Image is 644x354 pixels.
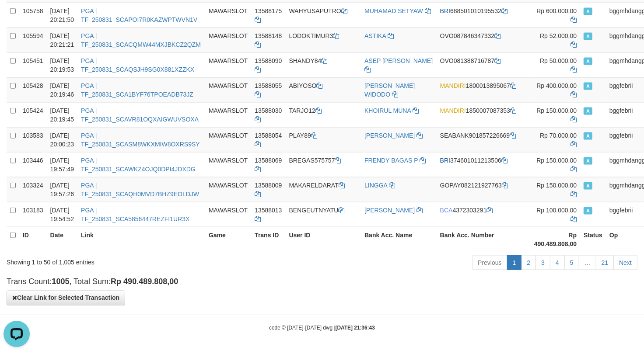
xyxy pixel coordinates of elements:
[285,152,361,177] td: BREGAS575757
[3,3,30,30] button: Open LiveChat chat widget
[19,28,47,52] td: 105594
[440,32,454,39] span: OVO
[440,207,453,214] span: BCA
[19,227,47,252] th: ID
[440,182,461,189] span: GOPAY
[472,255,507,270] a: Previous
[81,207,189,222] a: PGA | TF_250831_SCA5856447REZFI1UR3X
[47,127,78,152] td: [DATE] 20:00:23
[596,255,614,270] a: 21
[364,82,415,98] a: [PERSON_NAME] WIDODO
[205,52,251,77] td: MAWARSLOT
[285,202,361,227] td: BENGEUTNYATU
[285,177,361,202] td: MAKARELDARAT
[81,57,194,73] a: PGA | TF_250831_SCAQSJH9SG0X881XZZKX
[251,52,285,77] td: 13588090
[19,202,47,227] td: 103183
[251,152,285,177] td: 13588069
[205,227,251,252] th: Game
[437,3,531,28] td: 688501010195532
[336,325,375,331] strong: [DATE] 21:36:43
[584,157,592,165] span: Approved - Marked by bggmhdangga
[584,8,592,15] span: Approved - Marked by bggmhdangga
[364,182,387,189] a: LINGGA
[440,57,454,64] span: OVO
[579,255,596,270] a: …
[81,82,193,98] a: PGA | TF_250831_SCA1BYF76TPOEADB73JZ
[205,127,251,152] td: MAWARSLOT
[205,102,251,127] td: MAWARSLOT
[285,77,361,102] td: ABIYOSO
[19,177,47,202] td: 103324
[364,32,386,39] a: ASTIKA
[81,32,201,48] a: PGA | TF_250831_SCACQMW44MXJBKCZ2QZM
[437,102,531,127] td: 1850007087353
[364,107,411,114] a: KHOIRUL MUNA
[7,278,637,286] h4: Trans Count: , Total Sum:
[251,102,285,127] td: 13588030
[47,102,78,127] td: [DATE] 20:19:45
[584,108,592,115] span: Approved - Marked by bggfebrii
[440,132,469,139] span: SEABANK
[81,182,199,198] a: PGA | TF_250831_SCAQH0MVD7BHZ9EOLDJW
[47,227,78,252] th: Date
[52,277,69,286] strong: 1005
[540,32,577,39] span: Rp 52.000,00
[251,202,285,227] td: 13588013
[47,152,78,177] td: [DATE] 19:57:49
[613,255,637,270] a: Next
[536,107,577,114] span: Rp 150.000,00
[205,28,251,52] td: MAWARSLOT
[19,127,47,152] td: 103583
[251,77,285,102] td: 13588055
[285,227,361,252] th: User ID
[437,177,531,202] td: 082121927763
[7,254,262,267] div: Showing 1 to 50 of 1,005 entries
[77,227,205,252] th: Link
[584,182,592,190] span: Approved - Marked by bggmhdangga
[437,202,531,227] td: 4372303291
[550,255,565,270] a: 4
[364,57,433,64] a: ASEP [PERSON_NAME]
[19,3,47,28] td: 105758
[81,7,197,23] a: PGA | TF_250831_SCAPOI7R0KAZWPTWVN1V
[536,207,577,214] span: Rp 100.000,00
[437,152,531,177] td: 374601011213506
[47,28,78,52] td: [DATE] 20:21:21
[440,157,450,164] span: BRI
[285,3,361,28] td: WAHYUSAPUTRO
[269,325,375,331] small: code © [DATE]-[DATE] dwg |
[251,28,285,52] td: 13588148
[251,177,285,202] td: 13588009
[205,77,251,102] td: MAWARSLOT
[364,157,418,164] a: FRENDY BAGAS P
[364,207,415,214] a: [PERSON_NAME]
[536,182,577,189] span: Rp 150.000,00
[437,28,531,52] td: 087846347332
[507,255,522,270] a: 1
[285,52,361,77] td: SHANDY84
[584,33,592,40] span: Approved - Marked by bggmhdangga
[47,177,78,202] td: [DATE] 19:57:26
[19,152,47,177] td: 103446
[205,177,251,202] td: MAWARSLOT
[437,127,531,152] td: 901857226669
[536,7,577,14] span: Rp 600.000,00
[47,52,78,77] td: [DATE] 20:19:53
[19,77,47,102] td: 105428
[437,52,531,77] td: 081388716787
[584,83,592,90] span: Approved - Marked by bggfebrii
[251,227,285,252] th: Trans ID
[251,127,285,152] td: 13588054
[47,202,78,227] td: [DATE] 19:54:52
[536,82,577,89] span: Rp 400.000,00
[437,77,531,102] td: 1800013895067
[364,132,415,139] a: [PERSON_NAME]
[534,232,577,247] strong: Rp 490.489.808,00
[364,7,423,14] a: MUHAMAD SETYAW
[584,132,592,140] span: Approved - Marked by bggfebrii
[521,255,536,270] a: 2
[47,77,78,102] td: [DATE] 20:19:46
[584,207,592,215] span: Approved - Marked by bggfebrii
[7,291,125,305] button: Clear Link for Selected Transaction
